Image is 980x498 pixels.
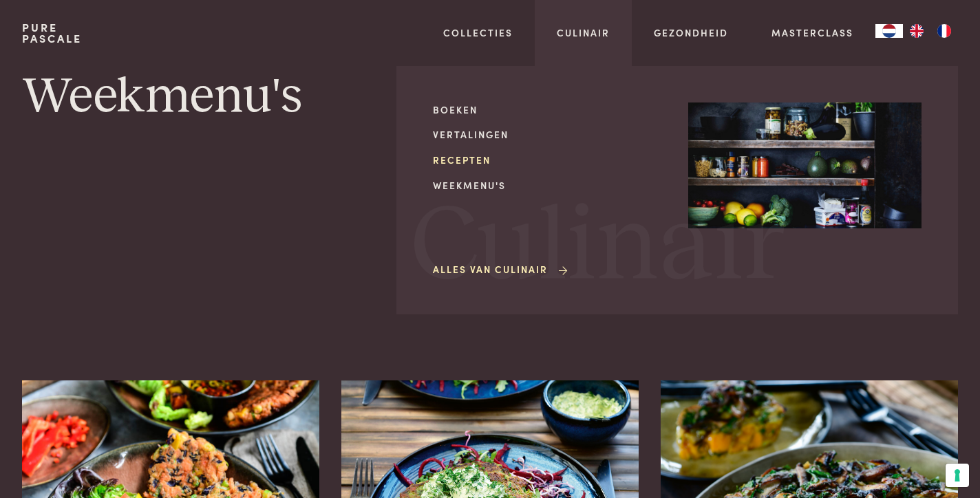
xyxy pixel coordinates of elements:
[875,24,958,38] aside: Language selected: Nederlands
[433,178,666,193] a: Weekmenu's
[22,22,82,44] a: PurePascale
[875,24,903,38] a: NL
[875,24,903,38] div: Language
[433,262,570,277] a: Alles van Culinair
[930,24,958,38] a: FR
[903,24,958,38] ul: Language list
[557,25,610,40] a: Culinair
[22,66,479,128] h1: Weekmenu's
[433,102,666,117] a: Boeken
[411,195,785,300] span: Culinair
[654,25,728,40] a: Gezondheid
[903,24,930,38] a: EN
[688,102,922,229] img: Culinair
[433,153,666,167] a: Recepten
[443,25,513,40] a: Collecties
[771,25,853,40] a: Masterclass
[946,464,969,487] button: Uw voorkeuren voor toestemming voor trackingtechnologieën
[433,127,666,142] a: Vertalingen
